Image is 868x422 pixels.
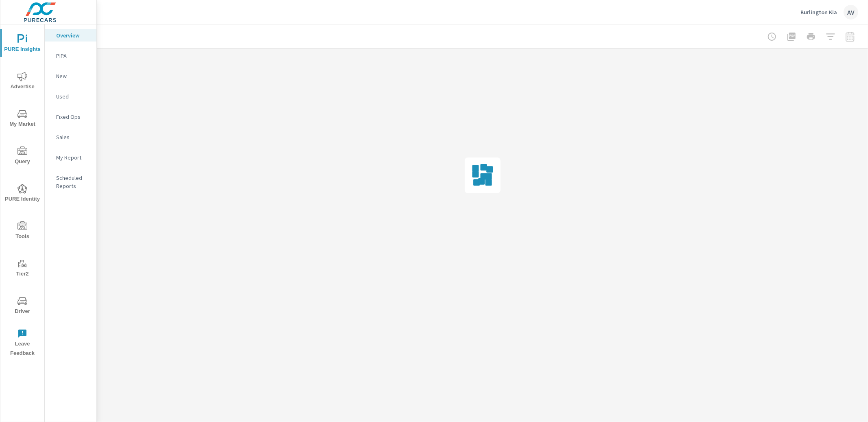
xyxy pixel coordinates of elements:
[56,52,90,60] p: PIPA
[844,5,858,20] div: AV
[3,296,42,316] span: Driver
[3,72,42,92] span: Advertise
[0,24,44,361] div: nav menu
[56,92,90,101] p: Used
[56,133,90,141] p: Sales
[56,113,90,121] p: Fixed Ops
[3,34,42,54] span: PURE Insights
[3,259,42,279] span: Tier2
[3,184,42,204] span: PURE Identity
[56,174,90,190] p: Scheduled Reports
[3,329,42,358] span: Leave Feedback
[45,131,96,143] div: Sales
[56,153,90,162] p: My Report
[45,29,96,42] div: Overview
[45,151,96,164] div: My Report
[45,50,96,62] div: PIPA
[45,70,96,82] div: New
[45,90,96,103] div: Used
[3,146,42,166] span: Query
[800,9,837,16] p: Burlington Kia
[56,72,90,80] p: New
[56,31,90,39] p: Overview
[3,221,42,241] span: Tools
[45,172,96,192] div: Scheduled Reports
[45,111,96,123] div: Fixed Ops
[3,109,42,129] span: My Market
